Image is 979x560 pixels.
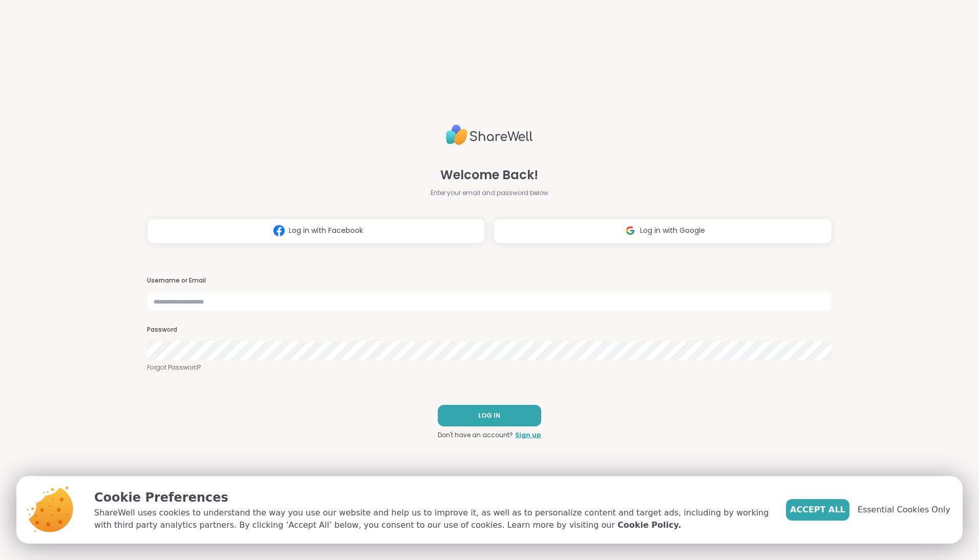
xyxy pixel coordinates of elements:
[494,218,832,244] button: Log in with Google
[618,519,681,531] a: Cookie Policy.
[515,430,541,440] a: Sign up
[147,276,832,285] h3: Username or Email
[438,430,513,440] span: Don't have an account?
[621,221,640,240] img: ShareWell Logomark
[147,326,832,334] h3: Password
[94,488,770,507] p: Cookie Preferences
[147,363,832,372] a: Forgot Password?
[640,225,705,236] span: Log in with Google
[858,504,950,516] span: Essential Cookies Only
[269,221,289,240] img: ShareWell Logomark
[289,225,363,236] span: Log in with Facebook
[790,504,845,516] span: Accept All
[431,188,548,198] span: Enter your email and password below
[786,499,849,521] button: Accept All
[478,411,500,420] span: LOG IN
[94,507,770,531] p: ShareWell uses cookies to understand the way you use our website and help us to improve it, as we...
[446,120,533,149] img: ShareWell Logo
[438,405,541,426] button: LOG IN
[440,166,538,184] span: Welcome Back!
[147,218,485,244] button: Log in with Facebook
